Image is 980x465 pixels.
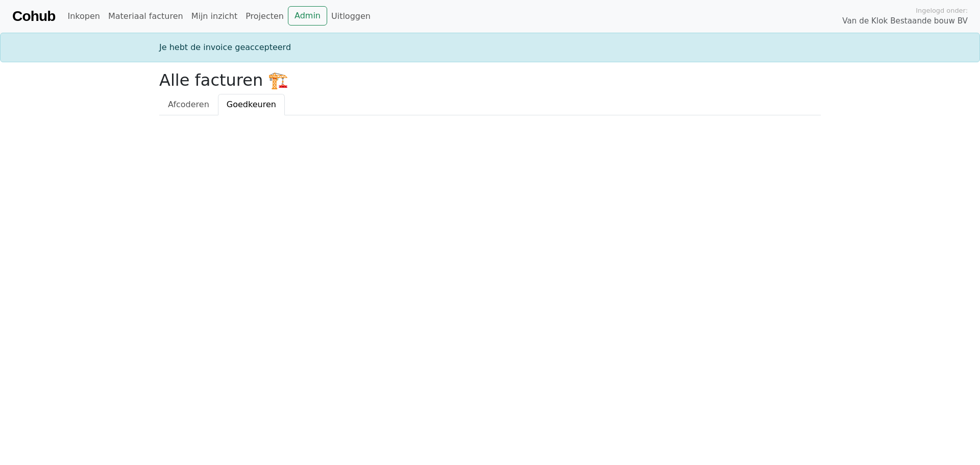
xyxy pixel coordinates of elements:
[187,6,242,27] a: Mijn inzicht
[842,15,968,27] span: Van de Klok Bestaande bouw BV
[104,6,187,27] a: Materiaal facturen
[327,6,375,27] a: Uitloggen
[159,94,218,115] a: Afcoderen
[153,41,827,54] div: Je hebt de invoice geaccepteerd
[218,94,285,115] a: Goedkeuren
[288,6,327,26] a: Admin
[159,70,821,90] h2: Alle facturen 🏗️
[168,100,209,109] span: Afcoderen
[241,6,288,27] a: Projecten
[916,6,968,15] span: Ingelogd onder:
[227,100,276,109] span: Goedkeuren
[12,4,55,29] a: Cohub
[63,6,104,27] a: Inkopen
